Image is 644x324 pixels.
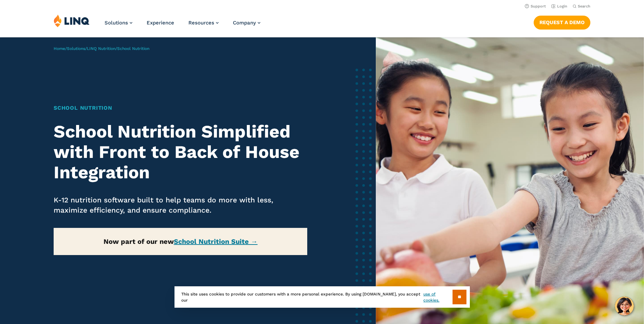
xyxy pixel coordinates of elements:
span: Resources [188,20,214,26]
img: LINQ | K‑12 Software [54,14,90,27]
a: Solutions [105,20,132,26]
button: Open Search Bar [573,4,590,9]
a: Home [54,46,65,51]
a: Request a Demo [534,16,590,29]
nav: Button Navigation [534,14,590,29]
p: K-12 nutrition software built to help teams do more with less, maximize efficiency, and ensure co... [54,195,307,215]
button: Hello, have a question? Let’s chat. [615,296,634,316]
span: Solutions [105,20,128,26]
span: Search [578,4,590,8]
div: This site uses cookies to provide our customers with a more personal experience. By using [DOMAIN... [174,286,470,308]
h1: School Nutrition [54,104,307,112]
a: Support [525,4,546,8]
a: School Nutrition Suite → [174,237,258,246]
a: Solutions [67,46,85,51]
nav: Primary Navigation [105,14,260,37]
h2: School Nutrition Simplified with Front to Back of House Integration [54,122,307,182]
span: / / / [54,46,149,51]
a: Login [551,4,567,8]
span: Company [233,20,256,26]
strong: Now part of our new [104,237,258,246]
span: School Nutrition [117,46,149,51]
a: Resources [188,20,219,26]
a: LINQ Nutrition [87,46,115,51]
a: Company [233,20,260,26]
a: use of cookies. [423,291,452,303]
a: Experience [147,20,174,26]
